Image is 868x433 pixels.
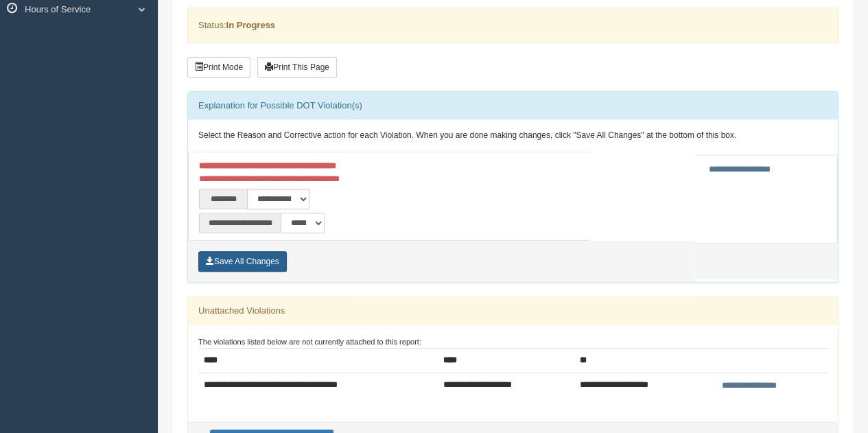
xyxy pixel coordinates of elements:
div: Status: [187,8,838,43]
button: Save [198,251,287,272]
div: Explanation for Possible DOT Violation(s) [188,92,838,119]
strong: In Progress [226,20,275,30]
button: Print This Page [257,57,337,78]
button: Print Mode [187,57,250,78]
div: Select the Reason and Corrective action for each Violation. When you are done making changes, cli... [188,119,838,152]
small: The violations listed below are not currently attached to this report: [198,338,421,346]
div: Unattached Violations [188,297,838,325]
